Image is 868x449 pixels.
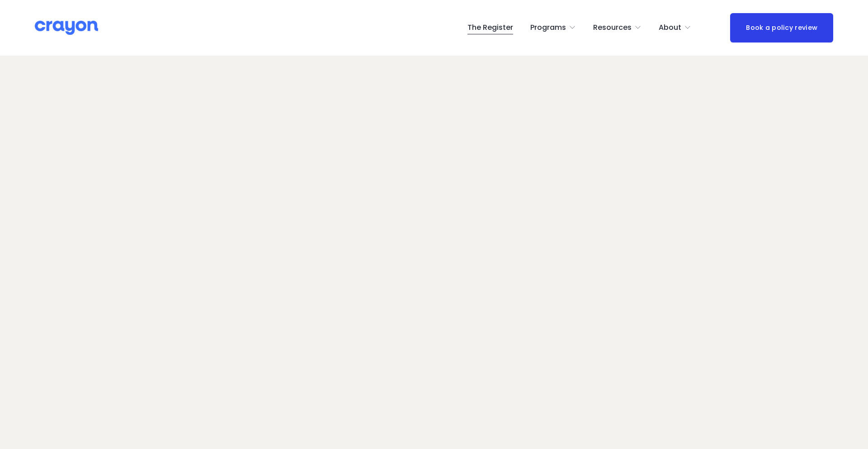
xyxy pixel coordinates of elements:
img: Crayon [35,20,98,36]
a: folder dropdown [530,20,576,35]
span: About [659,21,681,34]
a: The Register [467,20,513,35]
a: folder dropdown [593,20,642,35]
a: Book a policy review [730,13,833,43]
span: Programs [530,21,566,34]
a: folder dropdown [659,20,691,35]
span: Resources [593,21,632,34]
